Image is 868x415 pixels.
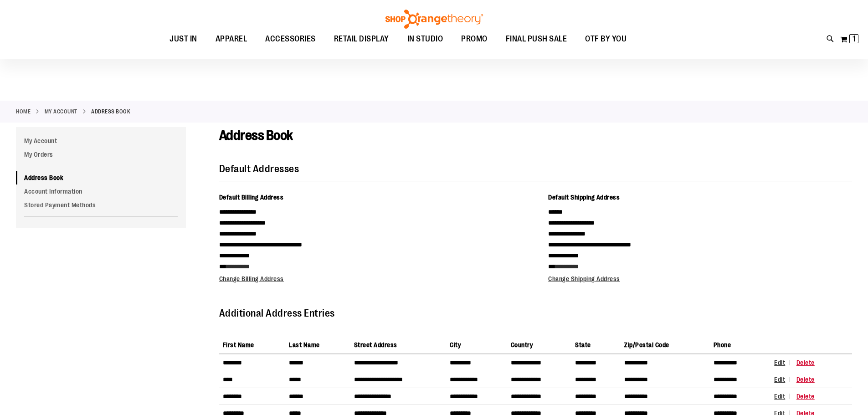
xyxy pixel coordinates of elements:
span: Default Billing Address [219,194,284,201]
span: Default Shipping Address [548,194,620,201]
a: IN STUDIO [398,29,452,50]
span: Edit [774,393,785,400]
a: Account Information [16,184,186,198]
th: Country [507,337,572,354]
a: RETAIL DISPLAY [325,29,398,50]
span: OTF BY YOU [585,29,627,49]
span: 1 [853,34,856,43]
td: Actions Column [770,388,852,405]
a: Delete [796,376,815,383]
a: Delete [796,359,815,366]
a: My Account [45,108,77,116]
a: My Orders [16,148,186,161]
a: Stored Payment Methods [16,198,186,212]
a: JUST IN [160,29,206,50]
strong: Address Book [91,108,130,116]
span: Edit [774,359,785,366]
a: Edit [774,376,795,383]
a: Edit [774,359,795,366]
a: APPAREL [206,29,257,50]
th: Street Address [350,337,446,354]
a: PROMO [452,29,497,50]
a: Address Book [16,171,186,184]
a: ACCESSORIES [256,29,325,50]
span: ACCESSORIES [265,29,316,49]
th: Zip/Postal Code [621,337,710,354]
th: First Name [219,337,285,354]
span: PROMO [461,29,488,49]
th: Last Name [285,337,350,354]
a: OTF BY YOU [576,29,636,50]
strong: Default Addresses [219,163,299,174]
th: City [446,337,507,354]
span: FINAL PUSH SALE [506,29,567,49]
span: Edit [774,376,785,383]
span: Address Book [219,128,293,143]
a: Change Billing Address [219,275,284,282]
span: IN STUDIO [407,29,443,49]
span: APPAREL [216,29,247,49]
a: Edit [774,393,795,400]
td: Actions Column [770,354,852,371]
a: My Account [16,134,186,148]
span: RETAIL DISPLAY [334,29,389,49]
strong: Additional Address Entries [219,307,335,319]
a: Delete [796,393,815,400]
td: Actions Column [770,371,852,388]
th: Phone [710,337,770,354]
a: Home [16,108,31,116]
th: State [571,337,621,354]
a: Change Shipping Address [548,275,620,282]
span: JUST IN [169,29,197,49]
img: Shop Orangetheory [384,10,484,29]
a: FINAL PUSH SALE [497,29,576,50]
